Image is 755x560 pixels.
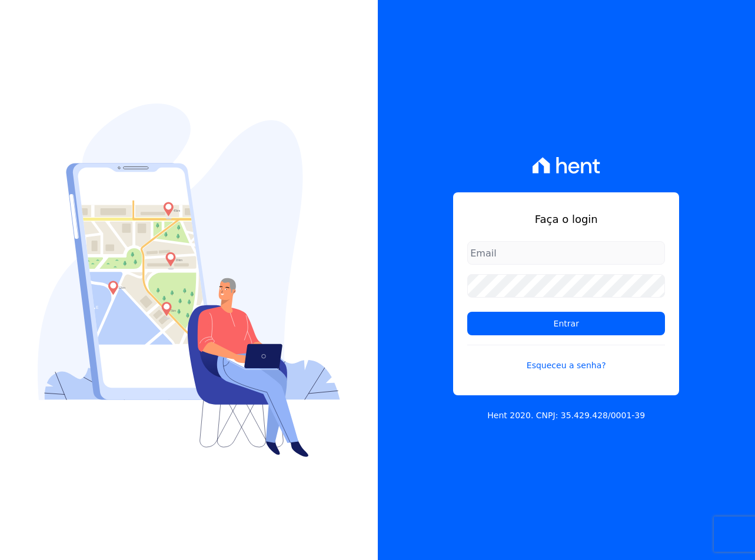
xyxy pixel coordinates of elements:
img: Login [38,104,340,457]
input: Entrar [467,312,665,335]
h1: Faça o login [467,211,665,227]
p: Hent 2020. CNPJ: 35.429.428/0001-39 [487,409,645,422]
input: Email [467,241,665,265]
a: Esqueceu a senha? [467,345,665,372]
